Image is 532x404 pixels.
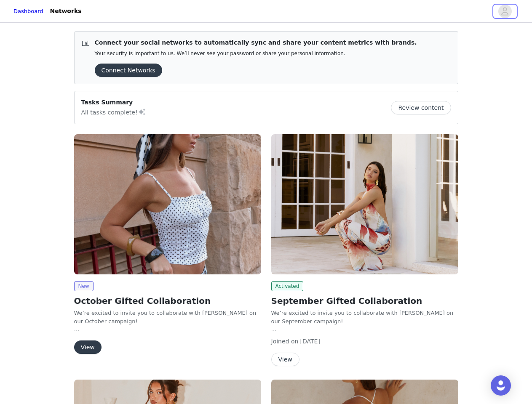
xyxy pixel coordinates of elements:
[95,50,417,57] p: Your security is important to us. We’ll never see your password or share your personal information.
[95,64,162,77] button: Connect Networks
[74,344,102,351] a: View
[45,2,87,21] a: Networks
[271,309,458,325] p: We’re excited to invite you to collaborate with [PERSON_NAME] on our September campaign!
[81,107,146,117] p: All tasks complete!
[271,134,458,274] img: Peppermayo UK
[271,281,304,291] span: Activated
[271,356,299,363] a: View
[74,134,261,274] img: Peppermayo UK
[13,7,43,16] a: Dashboard
[300,338,320,345] span: [DATE]
[491,375,511,396] div: Open Intercom Messenger
[391,101,451,114] button: Review content
[74,281,94,291] span: New
[501,5,509,18] div: avatar
[74,340,102,354] button: View
[74,295,261,307] h2: October Gifted Collaboration
[74,309,261,325] p: We’re excited to invite you to collaborate with [PERSON_NAME] on our October campaign!
[81,98,146,107] p: Tasks Summary
[271,353,299,366] button: View
[95,38,417,47] p: Connect your social networks to automatically sync and share your content metrics with brands.
[271,338,299,345] span: Joined on
[271,295,458,307] h2: September Gifted Collaboration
